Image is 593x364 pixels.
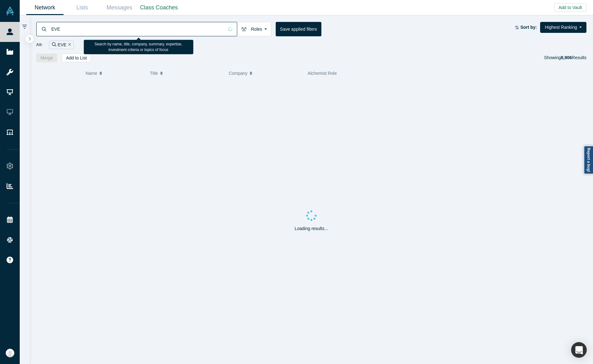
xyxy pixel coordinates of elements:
[51,22,224,36] input: Search by name, title, company, summary, expertise, investment criteria or topics of focus
[561,55,586,60] span: Results
[150,67,158,80] span: Title
[36,42,43,48] span: All:
[49,41,74,49] div: EVE
[36,54,58,62] button: Merge
[554,3,586,12] button: Add to Vault
[26,0,64,15] a: Network
[85,67,143,80] button: Name
[85,67,97,80] span: Name
[584,146,593,174] a: Report a bug!
[150,67,222,80] button: Title
[561,55,572,60] strong: 8,906
[62,54,91,62] button: Add to List
[276,22,321,36] button: Save applied filters
[544,54,586,62] div: Showing
[229,67,301,80] button: Company
[294,225,328,232] p: Loading results...
[237,22,271,36] button: Roles
[308,71,337,76] span: Alchemist Role
[229,67,248,80] span: Company
[540,22,586,33] button: Highest Ranking
[6,7,14,15] img: Alchemist Vault Logo
[66,41,71,49] button: Remove Filter
[64,0,101,15] a: Lists
[6,349,14,357] img: Anna Sanchez's Account
[101,0,138,15] a: Messages
[520,25,537,30] strong: Sort by:
[138,0,180,15] a: Class Coaches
